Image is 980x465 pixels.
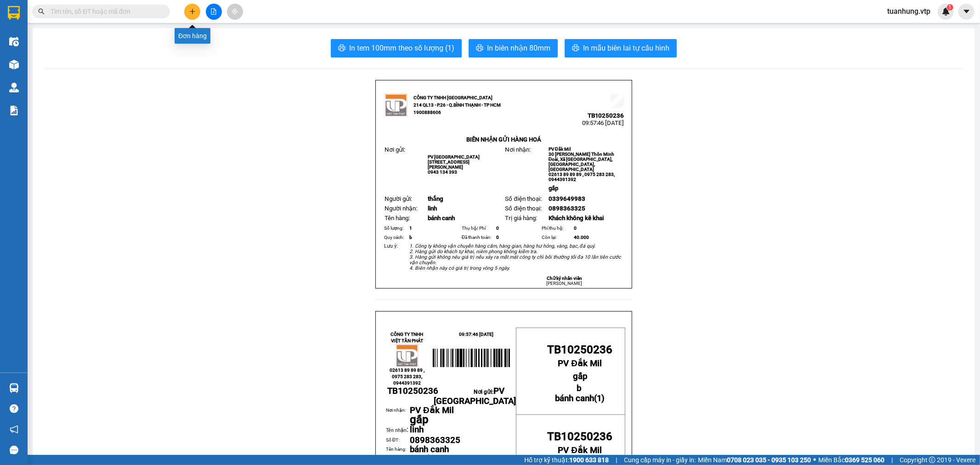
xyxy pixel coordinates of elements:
img: warehouse-icon [9,83,19,92]
strong: 1900 633 818 [569,456,609,464]
button: file-add [206,4,222,20]
img: warehouse-icon [9,60,19,69]
span: 02613 89 89 89 , 0975 283 283, 0944391392 [549,172,615,182]
span: caret-down [963,7,971,16]
td: Đã thanh toán: [460,233,495,242]
span: Cung cấp máy in - giấy in: [624,455,696,465]
span: PV Đắk Mil [410,405,453,415]
img: icon-new-feature [942,7,950,16]
span: In biên nhận 80mm [487,42,550,54]
span: plus [189,8,196,15]
td: Thụ hộ/ Phí [460,224,495,233]
sup: 1 [947,4,953,11]
span: Nơi gửi: [385,146,405,153]
td: Nơi nhận: [386,407,410,425]
span: Nơi gửi: [434,389,516,405]
span: PV [GEOGRAPHIC_DATA] [434,386,516,406]
span: Người gửi: [385,195,412,202]
span: gấp [573,371,587,381]
span: TB10250236 [547,343,612,356]
span: message [10,446,18,454]
span: : [386,425,408,434]
span: b [409,235,412,240]
span: 1 [409,226,412,231]
span: 40.000 [574,235,589,240]
span: Tên hàng: [385,215,410,221]
span: 0898363325 [549,205,585,212]
img: logo-vxr [8,6,20,20]
span: 0 [484,454,487,460]
span: TB10250236 [547,430,612,443]
span: 0 [496,226,499,231]
span: [PERSON_NAME] [546,281,582,286]
button: aim [227,4,243,20]
span: PV [GEOGRAPHIC_DATA] [428,154,480,159]
span: Miền Bắc [818,455,884,465]
span: TB10250236 [93,34,130,41]
span: linh [410,425,424,435]
span: In tem 100mm theo số lượng (1) [349,42,454,54]
strong: CÔNG TY TNHH VIỆT TÂN PHÁT [391,332,423,343]
span: bánh canh [555,393,594,403]
span: linh [428,205,437,212]
span: Nơi gửi: [9,64,19,77]
span: gấp [410,413,428,426]
span: Khách không kê khai [549,215,604,221]
span: printer [572,44,579,53]
span: 1 [597,393,602,403]
span: Lưu ý: [384,243,398,249]
span: tuanhung.vtp [880,6,938,17]
strong: CÔNG TY TNHH [GEOGRAPHIC_DATA] 214 QL13 - P.26 - Q.BÌNH THẠNH - TP HCM 1900888606 [24,15,74,49]
span: PV Đắk Mil [92,64,115,69]
span: 02613 89 89 89 , 0975 283 283, 0944391392 [390,368,425,386]
span: b [577,383,581,393]
td: Quy cách: [383,233,408,242]
button: printerIn mẫu biên lai tự cấu hình [565,39,677,57]
span: 0 [574,226,577,231]
strong: Chữ ký nhân viên [547,276,582,281]
img: logo [385,94,408,117]
span: file-add [210,8,217,15]
span: gấp [549,185,558,192]
span: printer [338,44,346,53]
strong: 0369 525 060 [845,456,884,464]
span: Nơi nhận: [505,146,531,153]
em: 1. Công ty không vận chuyển hàng cấm, hàng gian, hàng hư hỏng, vàng, bạc, đá quý. 2. Hàng gửi do ... [409,243,621,271]
button: caret-down [958,4,974,20]
span: ⚪️ [813,458,816,462]
span: thắng [428,195,443,202]
span: 0898363325 [410,435,460,445]
span: aim [232,8,238,15]
span: Tên nhận [386,427,407,433]
span: PV Đắk Mil [558,358,601,369]
span: [STREET_ADDRESS][PERSON_NAME] [428,159,470,170]
span: | [616,455,617,465]
span: 0943 134 393 [428,170,457,175]
span: notification [10,425,18,434]
span: | [891,455,893,465]
span: Nơi nhận: [70,64,85,77]
span: 09:57:46 [DATE] [582,119,624,126]
button: plus [184,4,200,20]
input: Tìm tên, số ĐT hoặc mã đơn [51,6,159,17]
span: Người nhận: [385,205,417,212]
span: 0 [441,454,444,460]
span: 0 [496,235,499,240]
span: PV Đắk Mil [549,147,571,152]
span: 09:57:46 [DATE] [459,332,493,337]
span: copyright [929,457,935,463]
span: printer [476,44,483,53]
span: Số điện thoại: [505,195,541,202]
span: 1 [408,454,411,460]
span: PV Đắk Mil [558,445,601,455]
td: Số ĐT: [386,436,410,446]
strong: ( ) [555,383,605,403]
span: Hỗ trợ kỹ thuật: [524,455,609,465]
span: 0339649983 [549,195,585,202]
img: warehouse-icon [9,383,19,393]
td: Phí thu hộ: [540,224,572,233]
span: Miền Nam [698,455,811,465]
img: warehouse-icon [9,37,19,46]
strong: BIÊN NHẬN GỬI HÀNG HOÁ [466,136,541,143]
span: question-circle [10,404,18,413]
